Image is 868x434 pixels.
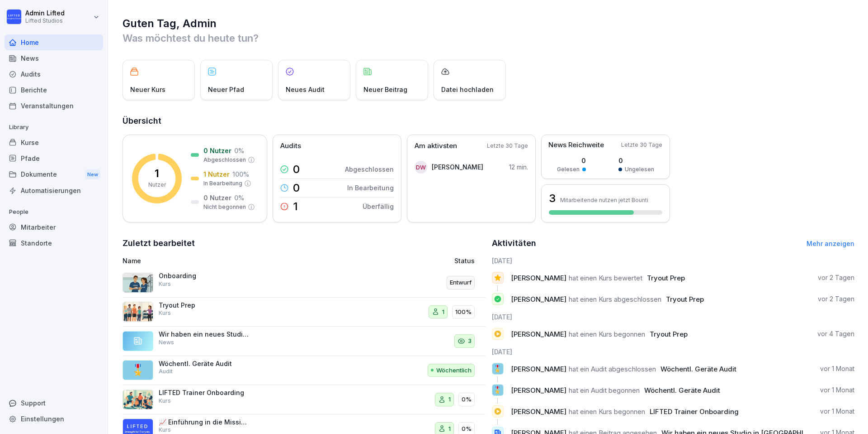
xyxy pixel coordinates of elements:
p: Überfällig [363,202,394,211]
span: [PERSON_NAME] [511,365,566,373]
span: hat einen Kurs begonnen [569,330,645,338]
a: 🎖️Wöchentl. Geräte AuditAuditWöchentlich [123,356,486,386]
p: 0 [293,164,300,175]
a: Tryout PrepKurs1100% [123,298,486,327]
p: Neuer Kurs [130,85,165,94]
div: Einstellungen [5,411,103,427]
p: 0 [618,156,654,165]
p: vor 1 Monat [820,407,854,416]
p: 0% [462,395,472,404]
p: Audit [159,367,173,376]
span: Wöchentl. Geräte Audit [644,386,720,395]
p: 100 % [232,169,249,179]
p: Name [123,256,350,265]
p: Nicht begonnen [203,203,246,211]
p: Ungelesen [625,165,654,174]
p: In Bearbeitung [347,183,394,193]
p: Abgeschlossen [203,156,246,164]
p: 0 Nutzer [203,193,231,203]
p: 3 [468,337,472,346]
h3: 3 [549,191,556,206]
h2: Aktivitäten [492,237,536,250]
a: Audits [5,66,103,82]
img: z7gfpxrptx6cqmiflon129uz.png [123,390,153,410]
p: Admin Lifted [25,10,65,17]
a: Veranstaltungen [5,98,103,114]
span: [PERSON_NAME] [511,295,566,304]
div: Support [5,395,103,411]
a: Mitarbeiter [5,219,103,235]
img: v6sdlusxf7s9a3nlk1gdefi0.png [123,302,153,322]
p: vor 1 Monat [820,364,854,373]
p: Gelesen [557,165,580,174]
span: hat ein Audit abgeschlossen [569,365,656,373]
span: Wöchentl. Geräte Audit [660,365,736,373]
p: Wir haben ein neues Studio in [GEOGRAPHIC_DATA] gelauncht [159,330,249,338]
a: Home [5,34,103,50]
p: Datei hochladen [441,85,494,94]
p: Nutzer [148,181,166,189]
p: Kurs [159,426,171,434]
div: DW [415,161,427,174]
span: hat einen Kurs abgeschlossen [569,295,661,304]
p: Kurs [159,309,171,317]
p: 0 Nutzer [203,146,231,155]
p: 🎖️ [131,362,145,378]
h6: [DATE] [492,347,855,357]
p: Audits [280,141,301,151]
p: Kurs [159,397,171,405]
a: Kurse [5,135,103,150]
p: Letzte 30 Tage [487,142,528,150]
a: Wir haben ein neues Studio in [GEOGRAPHIC_DATA] gelaunchtNews3 [123,327,486,356]
p: vor 4 Tagen [817,329,854,338]
a: Berichte [5,82,103,98]
span: Tryout Prep [650,330,688,338]
p: 🎖️ [493,362,502,375]
p: Mitarbeitende nutzen jetzt Bounti [560,197,648,203]
p: Library [5,120,103,135]
span: Tryout Prep [666,295,704,304]
p: 0 [557,156,586,165]
div: New [85,169,100,180]
span: hat einen Kurs bewertet [569,274,642,282]
p: 1 [448,395,451,404]
p: 0 [293,183,300,193]
p: People [5,205,103,219]
span: [PERSON_NAME] [511,274,566,282]
p: Lifted Studios [25,18,65,24]
a: LIFTED Trainer OnboardingKurs10% [123,385,486,415]
a: OnboardingKursEntwurf [123,268,486,298]
p: 1 [442,308,444,317]
p: Neuer Pfad [208,85,244,94]
a: Mehr anzeigen [807,240,854,247]
div: Standorte [5,235,103,251]
a: Automatisierungen [5,183,103,198]
span: hat ein Audit begonnen [569,386,640,395]
h2: Zuletzt bearbeitet [123,237,486,250]
p: 1 [155,168,159,179]
p: vor 2 Tagen [818,294,854,304]
p: Wöchentlich [436,366,472,375]
div: Pfade [5,150,103,166]
p: 🎖️ [493,384,502,396]
p: Tryout Prep [159,301,249,309]
p: vor 1 Monat [820,386,854,395]
a: DokumenteNew [5,166,103,183]
span: [PERSON_NAME] [511,386,566,395]
h1: Guten Tag, Admin [123,16,854,31]
span: [PERSON_NAME] [511,330,566,338]
p: 0 % [234,193,244,203]
p: Kurs [159,280,171,288]
p: News [159,338,174,347]
p: Was möchtest du heute tun? [123,31,854,45]
p: 1 [293,201,298,212]
p: 1 [448,424,451,434]
span: LIFTED Trainer Onboarding [650,407,739,416]
span: hat einen Kurs begonnen [569,407,645,416]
